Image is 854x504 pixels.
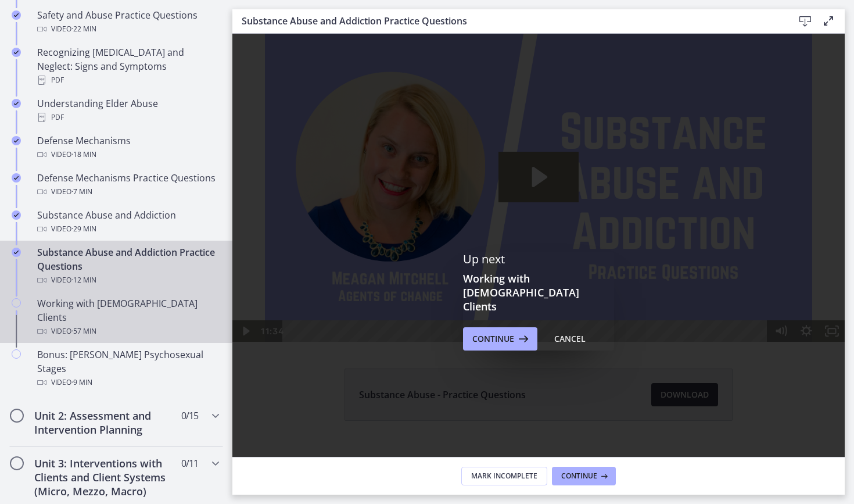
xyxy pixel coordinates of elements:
[37,110,218,124] div: PDF
[37,273,218,287] div: Video
[37,134,218,162] div: Defense Mechanisms
[12,248,21,257] i: Completed
[71,324,96,338] span: · 57 min
[12,136,21,145] i: Completed
[71,148,96,162] span: · 18 min
[59,287,529,308] div: Playbar
[461,467,547,485] button: Mark Incomplete
[71,222,96,236] span: · 29 min
[37,208,218,236] div: Substance Abuse and Addiction
[181,456,198,470] span: 0 / 11
[37,8,218,36] div: Safety and Abuse Practice Questions
[71,273,96,287] span: · 12 min
[471,471,537,481] span: Mark Incomplete
[545,327,595,351] button: Cancel
[37,348,218,389] div: Bonus: [PERSON_NAME] Psychosexual Stages
[37,73,218,87] div: PDF
[12,10,21,20] i: Completed
[561,471,597,481] span: Continue
[552,467,616,485] button: Continue
[37,22,218,36] div: Video
[37,296,218,338] div: Working with [DEMOGRAPHIC_DATA] Clients
[37,148,218,162] div: Video
[266,118,346,169] button: Play Video: cbe21fpt4o1cl02sibo0.mp4
[12,99,21,108] i: Completed
[554,332,586,346] div: Cancel
[12,173,21,183] i: Completed
[34,456,176,498] h2: Unit 3: Interventions with Clients and Client Systems (Micro, Mezzo, Macro)
[587,287,612,308] button: Fullscreen
[37,376,218,389] div: Video
[37,171,218,199] div: Defense Mechanisms Practice Questions
[37,245,218,287] div: Substance Abuse and Addiction Practice Questions
[472,332,514,346] span: Continue
[181,409,198,423] span: 0 / 15
[71,22,96,36] span: · 22 min
[536,287,561,308] button: Mute
[37,222,218,236] div: Video
[463,271,614,313] h3: Working with [DEMOGRAPHIC_DATA] Clients
[561,287,587,308] button: Show settings menu
[12,210,21,220] i: Completed
[71,376,92,389] span: · 9 min
[463,252,614,267] p: Up next
[34,409,176,437] h2: Unit 2: Assessment and Intervention Planning
[37,185,218,199] div: Video
[37,324,218,338] div: Video
[12,48,21,57] i: Completed
[37,96,218,124] div: Understanding Elder Abuse
[463,327,537,351] button: Continue
[242,14,775,28] h3: Substance Abuse and Addiction Practice Questions
[71,185,92,199] span: · 7 min
[37,45,218,87] div: Recognizing [MEDICAL_DATA] and Neglect: Signs and Symptoms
